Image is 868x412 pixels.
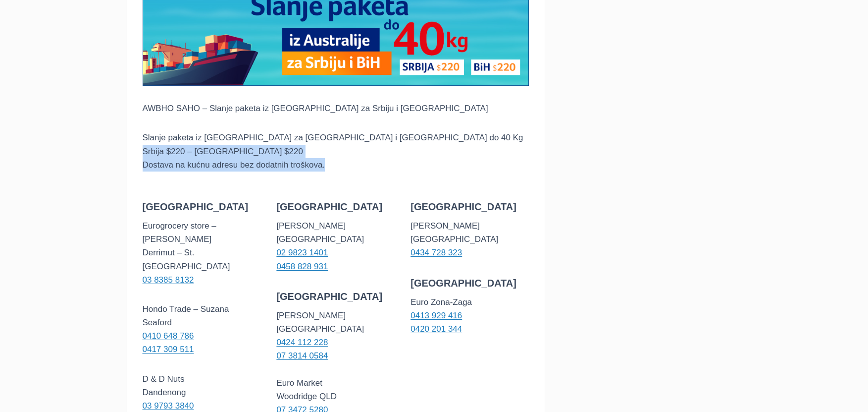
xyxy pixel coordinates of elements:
[143,131,529,172] p: Slanje paketa iz [GEOGRAPHIC_DATA] za [GEOGRAPHIC_DATA] i [GEOGRAPHIC_DATA] do 40 Kg Srbija $220 ...
[143,302,261,356] p: Hondo Trade – Suzana Seaford
[276,351,328,360] a: 07 3814 0584
[410,248,462,257] a: 0434 728 323
[143,199,261,214] h5: [GEOGRAPHIC_DATA]
[276,289,395,304] h5: [GEOGRAPHIC_DATA]
[410,219,529,260] p: [PERSON_NAME] [GEOGRAPHIC_DATA]
[143,345,194,354] a: 0417 309 511
[410,311,462,320] a: 0413 929 416
[143,219,261,287] p: Eurogrocery store – [PERSON_NAME] Derrimut – St. [GEOGRAPHIC_DATA]
[143,401,194,411] a: 03 9793 3840
[276,199,395,214] h5: [GEOGRAPHIC_DATA]
[143,331,194,341] a: 0410 648 786
[410,199,529,214] h5: [GEOGRAPHIC_DATA]
[143,275,194,285] a: 03 8385 8132
[276,248,328,257] a: 02 9823 1401
[410,324,462,334] a: 0420 201 344
[410,295,529,336] p: Euro Zona-Zaga
[276,262,328,271] a: 0458 828 931
[276,219,395,273] p: [PERSON_NAME] [GEOGRAPHIC_DATA]
[143,102,529,115] p: AWBHO SAHO – Slanje paketa iz [GEOGRAPHIC_DATA] za Srbiju i [GEOGRAPHIC_DATA]
[410,276,529,291] h5: [GEOGRAPHIC_DATA]
[276,338,328,347] a: 0424 112 228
